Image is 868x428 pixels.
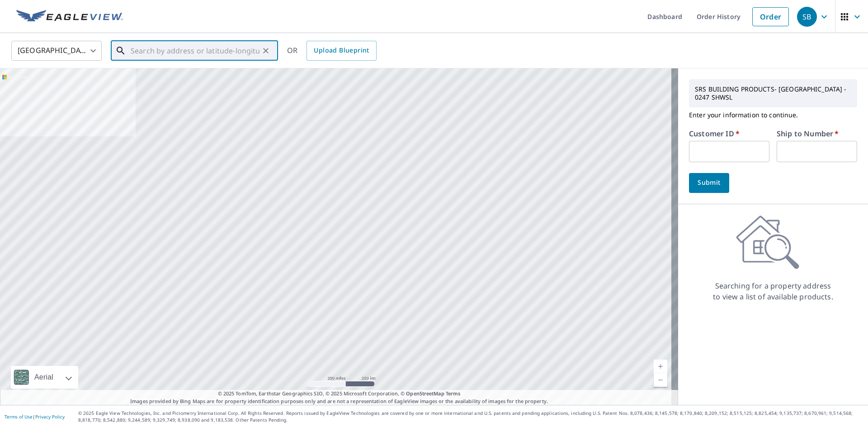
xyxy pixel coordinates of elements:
[131,38,259,63] input: Search by address or latitude-longitude
[696,177,722,188] span: Submit
[654,373,667,387] a: Current Level 5, Zoom Out
[314,45,369,56] span: Upload Blueprint
[32,366,56,389] div: Aerial
[797,7,817,27] div: SB
[35,414,65,420] a: Privacy Policy
[259,44,272,57] button: Clear
[5,414,33,420] a: Terms of Use
[287,41,377,61] div: OR
[689,130,740,137] label: Customer ID
[16,10,123,24] img: EV Logo
[78,410,863,423] p: © 2025 Eagle View Technologies, Inc. and Pictometry International Corp. All Rights Reserved. Repo...
[654,360,667,373] a: Current Level 5, Zoom In
[5,414,65,419] p: |
[406,390,444,397] a: OpenStreetMap
[752,7,789,26] a: Order
[689,173,729,193] button: Submit
[307,41,376,61] a: Upload Blueprint
[691,82,855,105] p: SRS BUILDING PRODUCTS- [GEOGRAPHIC_DATA] - 0247 SHWSL
[11,38,102,63] div: [GEOGRAPHIC_DATA]
[218,390,461,398] span: © 2025 TomTom, Earthstar Geographics SIO, © 2025 Microsoft Corporation, ©
[712,280,834,302] p: Searching for a property address to view a list of available products.
[777,130,839,137] label: Ship to Number
[446,390,461,397] a: Terms
[11,366,78,389] div: Aerial
[689,107,857,123] p: Enter your information to continue.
